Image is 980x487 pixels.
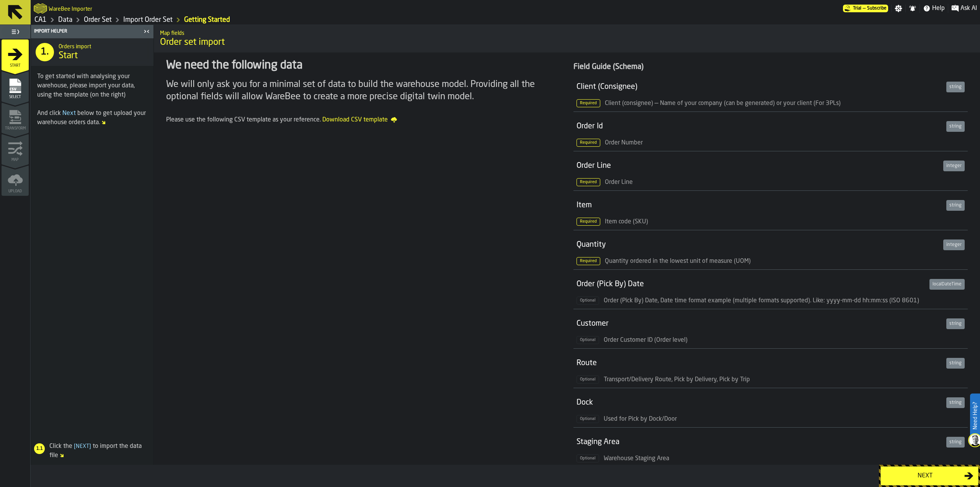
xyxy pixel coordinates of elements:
[2,189,29,193] span: Upload
[160,29,974,36] h2: Sub Title
[577,99,600,107] span: Required
[59,50,78,62] span: Start
[31,38,154,66] div: title-Start
[863,6,866,11] span: —
[37,109,147,127] div: And click below to get upload your warehouse orders data.
[123,16,173,24] a: link-to-/wh/i/76e2a128-1b54-4d66-80d4-05ae4c277723/import/orders/
[885,471,964,480] div: Next
[34,446,44,451] span: 1.1
[2,39,29,70] li: menu Start
[2,71,29,102] li: menu Select
[604,337,688,343] span: Order Customer ID (Order level)
[154,25,980,52] div: title-Order set import
[577,454,599,462] span: Optional
[843,5,888,12] div: Menu Subscription
[577,82,943,92] div: Client (Consignee)
[943,239,965,250] div: integer
[74,444,76,449] span: [
[853,6,861,11] span: Trial
[166,79,560,103] div: We will only ask you for a minimal set of data to build the warehouse model. Providing all the op...
[577,358,943,369] div: Route
[946,121,965,132] div: string
[34,16,47,24] a: link-to-/wh/i/76e2a128-1b54-4d66-80d4-05ae4c277723
[943,161,965,171] div: integer
[166,117,321,123] span: Please use the following CSV template as your reference.
[577,178,600,186] span: Required
[577,437,943,448] div: Staging Area
[36,43,54,61] div: 1.
[2,158,29,162] span: Map
[577,336,599,344] span: Optional
[89,444,91,449] span: ]
[2,126,29,131] span: Transform
[605,100,841,107] span: Client (consignee) — Name of your company (can be generated) or your client (For 3PLs)
[843,5,888,12] a: link-to-/wh/i/76e2a128-1b54-4d66-80d4-05ae4c277723/pricing/
[2,102,29,133] li: menu Transform
[322,115,397,125] a: Download CSV template
[946,397,965,408] div: string
[33,29,141,34] div: Import Helper
[2,134,29,164] li: menu Map
[577,218,600,226] span: Required
[184,16,230,24] a: link-to-/wh/i/76e2a128-1b54-4d66-80d4-05ae4c277723/import/orders
[604,377,750,383] span: Transport/Delivery Route, Pick by Delivery, Pick by Trip
[31,442,150,460] div: Click the to import the data file
[2,26,29,37] label: button-toggle-Toggle Full Menu
[605,258,751,264] span: Quantity ordered in the lowest unit of measure (UOM)
[604,416,677,422] span: Used for Pick by Dock/Door
[2,95,29,99] span: Select
[946,358,965,369] div: string
[605,179,633,185] span: Order Line
[577,297,599,305] span: Optional
[573,62,968,72] div: Field Guide (Schema)
[946,200,965,211] div: string
[932,4,945,13] span: Help
[867,6,887,11] span: Subscribe
[322,115,397,125] span: Download CSV template
[34,2,47,15] a: logo-header
[62,110,76,116] span: Next
[892,5,905,12] label: button-toggle-Settings
[946,318,965,329] div: string
[948,4,980,13] label: button-toggle-Ask AI
[58,16,72,24] a: link-to-/wh/i/76e2a128-1b54-4d66-80d4-05ae4c277723/data
[577,161,940,171] div: Order Line
[960,4,977,13] span: Ask AI
[577,415,599,423] span: Optional
[577,375,599,384] span: Optional
[605,219,648,225] span: Item code (SKU)
[577,121,943,132] div: Order Id
[577,397,943,408] div: Dock
[141,27,152,36] label: button-toggle-Close me
[2,165,29,196] li: menu Upload
[929,279,965,290] div: localDateTime
[84,16,112,24] a: link-to-/wh/i/76e2a128-1b54-4d66-80d4-05ae4c277723/data/orders/
[577,257,600,265] span: Required
[49,5,92,12] h2: Sub Title
[59,42,147,50] h2: Sub Title
[37,72,147,100] div: To get started with analysing your warehouse, please import your data, using the template (on the...
[971,394,979,437] label: Need Help?
[160,36,974,49] span: Order set import
[577,239,940,250] div: Quantity
[604,298,919,304] span: Order (Pick By) Date, Date time format example (multiple formats supported). Like: yyyy-mm-dd hh:...
[2,64,29,68] span: Start
[946,437,965,448] div: string
[920,4,948,13] label: button-toggle-Help
[577,200,943,211] div: Item
[31,25,154,38] header: Import Helper
[34,15,505,25] nav: Breadcrumb
[604,456,669,462] span: Warehouse Staging Area
[577,318,943,329] div: Customer
[577,139,600,147] span: Required
[906,5,920,12] label: button-toggle-Notifications
[577,279,926,290] div: Order (Pick By) Date
[605,140,643,146] span: Order Number
[72,444,93,449] span: Next
[166,59,560,72] div: We need the following data
[880,466,978,485] button: button-Next
[946,82,965,92] div: string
